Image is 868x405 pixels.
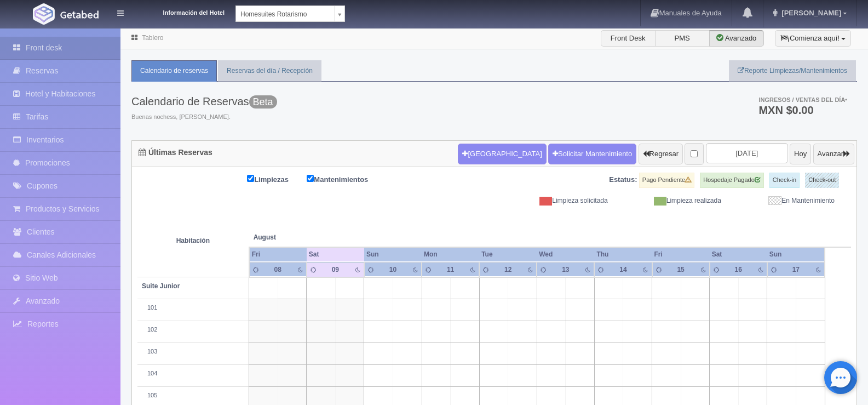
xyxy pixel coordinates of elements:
a: Reporte Limpiezas/Mantenimientos [729,60,856,82]
div: 17 [787,265,805,275]
label: Limpiezas [247,173,305,185]
h4: Últimas Reservas [139,149,212,157]
th: Tue [479,247,537,262]
div: 11 [442,265,459,275]
div: 08 [269,265,286,275]
dt: Información del Hotel [137,5,225,18]
button: ¡Comienza aquí! [775,30,851,47]
a: Homesuites Rotarismo [235,5,345,22]
div: 16 [729,265,747,275]
th: Sat [710,247,767,262]
span: Homesuites Rotarismo [240,6,330,22]
button: Avanzar [813,144,854,164]
label: Pago Pendiente [639,173,694,188]
label: Hospedaje Pagado [700,173,764,188]
th: Mon [422,247,479,262]
a: Solicitar Mantenimiento [548,144,636,164]
th: Thu [594,247,652,262]
span: [PERSON_NAME] [779,9,841,17]
h3: MXN $0.00 [758,105,847,116]
div: 13 [557,265,574,275]
th: Sun [364,247,422,262]
span: Buenas nochess, [PERSON_NAME]. [131,113,277,122]
a: Calendario de reservas [131,60,217,82]
a: Tablero [142,34,163,42]
div: Limpieza solicitada [503,196,616,206]
th: Sun [767,247,825,262]
strong: Habitación [176,237,210,245]
div: 105 [142,391,244,400]
div: 104 [142,369,244,378]
label: Estatus: [609,175,637,185]
div: 09 [326,265,344,275]
span: August [254,233,360,242]
th: Sat [307,247,364,262]
th: Fri [652,247,710,262]
button: Regresar [639,144,683,164]
b: Suite Junior [142,282,180,290]
label: Front Desk [601,30,656,47]
div: Limpieza realizada [616,196,729,206]
div: 12 [499,265,517,275]
button: Hoy [790,144,811,164]
img: Getabed [33,3,55,25]
input: Mantenimientos [307,175,314,182]
span: Beta [249,95,277,109]
div: 14 [614,265,632,275]
label: Avanzado [709,30,764,47]
h3: Calendario de Reservas [131,95,277,107]
a: Reservas del día / Recepción [218,60,321,82]
label: PMS [655,30,710,47]
span: Ingresos / Ventas del día [758,96,847,103]
div: 15 [672,265,689,275]
button: [GEOGRAPHIC_DATA] [458,144,546,164]
label: Mantenimientos [307,173,384,185]
div: 101 [142,304,244,312]
label: Check-out [805,173,839,188]
div: 102 [142,326,244,334]
img: Getabed [60,10,99,19]
th: Fri [249,247,307,262]
input: Limpiezas [247,175,254,182]
div: 103 [142,347,244,356]
div: 10 [384,265,402,275]
label: Check-in [769,173,800,188]
th: Wed [537,247,594,262]
div: En Mantenimiento [729,196,843,206]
